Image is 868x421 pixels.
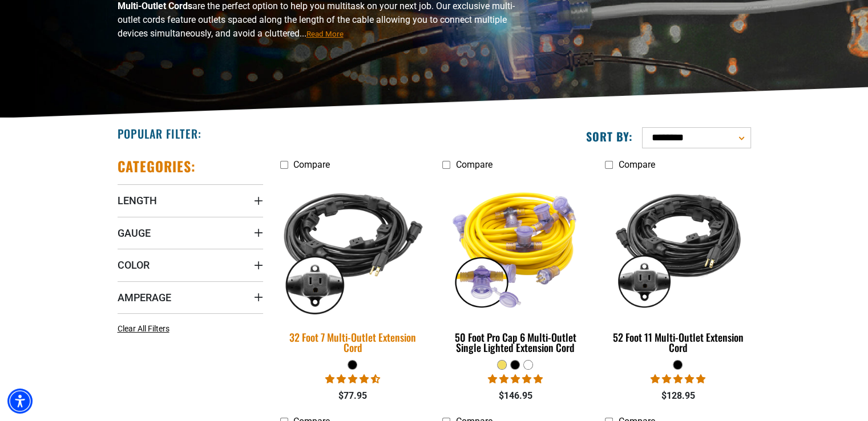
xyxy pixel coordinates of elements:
[442,176,588,359] a: yellow 50 Foot Pro Cap 6 Multi-Outlet Single Lighted Extension Cord
[118,126,201,141] h2: Popular Filter:
[118,323,174,335] a: Clear All Filters
[325,374,380,384] span: 4.68 stars
[605,176,750,359] a: black 52 Foot 11 Multi-Outlet Extension Cord
[488,374,543,384] span: 4.80 stars
[605,332,750,353] div: 52 Foot 11 Multi-Outlet Extension Cord
[118,217,263,249] summary: Gauge
[118,1,192,11] b: Multi-Outlet Cords
[118,184,263,216] summary: Length
[118,249,263,281] summary: Color
[280,176,426,359] a: black 32 Foot 7 Multi-Outlet Extension Cord
[118,157,196,175] h2: Categories:
[605,389,750,403] div: $128.95
[618,159,655,170] span: Compare
[442,389,588,403] div: $146.95
[273,174,433,320] img: black
[118,1,515,39] span: are the perfect option to help you multitask on your next job. Our exclusive multi-outlet cords f...
[7,388,33,414] div: Accessibility Menu
[118,258,150,272] span: Color
[455,159,492,170] span: Compare
[293,159,330,170] span: Compare
[586,129,633,144] label: Sort by:
[651,374,705,384] span: 4.95 stars
[118,291,171,304] span: Amperage
[606,181,750,313] img: black
[118,324,169,333] span: Clear All Filters
[442,332,588,353] div: 50 Foot Pro Cap 6 Multi-Outlet Single Lighted Extension Cord
[306,30,344,38] span: Read More
[118,194,157,207] span: Length
[280,389,426,403] div: $77.95
[280,332,426,353] div: 32 Foot 7 Multi-Outlet Extension Cord
[118,281,263,313] summary: Amperage
[118,226,151,240] span: Gauge
[443,181,587,313] img: yellow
